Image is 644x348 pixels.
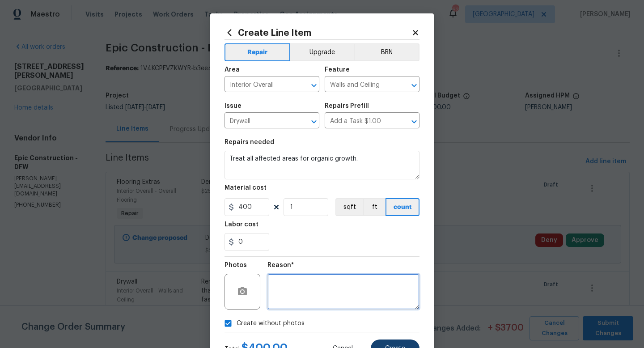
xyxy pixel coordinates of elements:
[290,43,354,61] button: Upgrade
[225,67,240,73] h5: Area
[408,115,420,128] button: Open
[237,319,305,328] span: Create without photos
[363,198,386,216] button: ft
[308,79,320,92] button: Open
[308,115,320,128] button: Open
[225,28,411,38] h2: Create Line Item
[267,262,294,268] h5: Reason*
[408,79,420,92] button: Open
[386,198,419,216] button: count
[225,221,258,228] h5: Labor cost
[225,103,241,109] h5: Issue
[225,43,290,61] button: Repair
[225,185,267,191] h5: Material cost
[325,67,350,73] h5: Feature
[354,43,419,61] button: BRN
[225,151,419,179] textarea: Treat all affected areas for organic growth.
[335,198,363,216] button: sqft
[225,262,247,268] h5: Photos
[325,103,369,109] h5: Repairs Prefill
[225,139,274,145] h5: Repairs needed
